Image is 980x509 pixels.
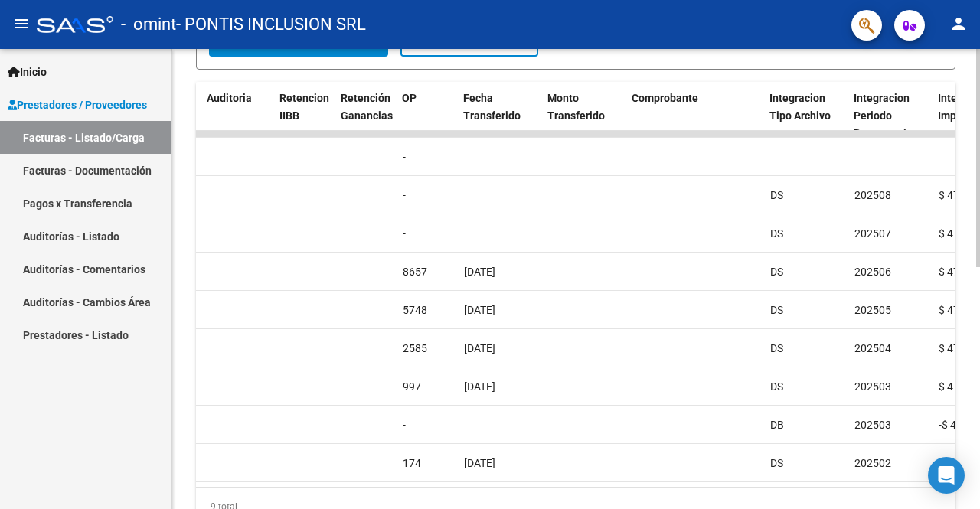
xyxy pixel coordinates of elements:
[403,457,421,469] span: 174
[854,266,891,278] span: 202506
[403,342,427,354] span: 2585
[632,92,698,104] span: Comprobante
[770,419,784,431] span: DB
[854,189,891,201] span: 202508
[201,82,273,149] datatable-header-cell: Auditoria
[770,227,783,240] span: DS
[403,380,421,393] span: 997
[854,457,891,469] span: 202502
[12,15,31,33] mat-icon: menu
[769,92,831,122] span: Integracion Tipo Archivo
[341,92,393,122] span: Retención Ganancias
[854,227,891,240] span: 202507
[848,82,932,149] datatable-header-cell: Integracion Periodo Presentacion
[464,380,495,393] span: [DATE]
[770,189,783,201] span: DS
[403,227,406,240] span: -
[770,266,783,278] span: DS
[121,8,176,41] span: - omint
[403,151,406,163] span: -
[396,82,457,149] datatable-header-cell: OP
[207,92,252,104] span: Auditoria
[463,92,521,122] span: Fecha Transferido
[457,82,541,149] datatable-header-cell: Fecha Transferido
[770,342,783,354] span: DS
[854,380,891,393] span: 202503
[547,92,605,122] span: Monto Transferido
[854,419,891,431] span: 202503
[335,82,396,149] datatable-header-cell: Retención Ganancias
[949,15,968,33] mat-icon: person
[279,92,329,122] span: Retencion IIBB
[928,457,965,494] div: Open Intercom Messenger
[626,82,763,149] datatable-header-cell: Comprobante
[464,457,495,469] span: [DATE]
[464,342,495,354] span: [DATE]
[854,92,919,139] span: Integracion Periodo Presentacion
[770,304,783,316] span: DS
[763,82,848,149] datatable-header-cell: Integracion Tipo Archivo
[403,189,406,201] span: -
[770,457,783,469] span: DS
[464,304,495,316] span: [DATE]
[541,82,626,149] datatable-header-cell: Monto Transferido
[402,92,416,104] span: OP
[464,266,495,278] span: [DATE]
[8,64,47,80] span: Inicio
[403,304,427,316] span: 5748
[176,8,366,41] span: - PONTIS INCLUSION SRL
[403,266,427,278] span: 8657
[854,304,891,316] span: 202505
[403,419,406,431] span: -
[854,342,891,354] span: 202504
[770,380,783,393] span: DS
[273,82,335,149] datatable-header-cell: Retencion IIBB
[8,96,147,113] span: Prestadores / Proveedores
